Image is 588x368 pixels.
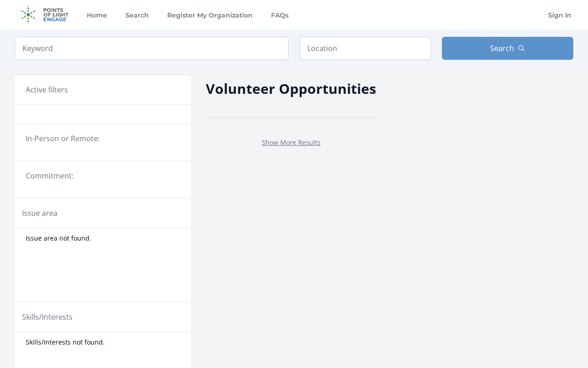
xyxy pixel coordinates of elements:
h3: Active filters [26,84,68,95]
input: Location [300,37,431,60]
legend: Commitment: [26,170,180,181]
span: Search [490,43,514,54]
legend: Skills/Interests [22,311,73,322]
button: Search [442,37,573,60]
span: Issue area not found. [26,234,91,243]
legend: In-Person or Remote: [26,133,180,144]
input: Keyword [15,37,288,60]
h2: Volunteer Opportunities [206,78,376,99]
legend: Issue area [22,207,57,218]
a: Show More Results [262,138,321,147]
span: Skills/Interests not found. [26,338,105,347]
